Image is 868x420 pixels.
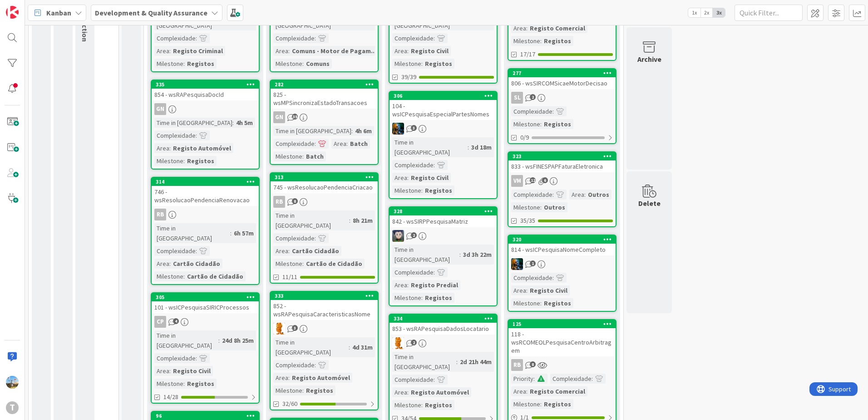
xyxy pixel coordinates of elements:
[552,106,554,116] span: :
[508,160,616,172] div: 833 - wsFINESPAPFaturaEletronica
[185,156,217,166] div: Registos
[390,215,497,227] div: 842 - wsSIRPPesquisaMatriz
[271,173,378,181] div: 313
[508,92,616,104] div: SL
[511,386,526,396] div: Area
[271,80,378,109] div: 282825 - wsMPSincronizaEstadoTransacoes
[271,323,378,335] div: RL
[271,181,378,193] div: 745 - wsResolucaoPendenciaCriacao
[592,374,593,384] span: :
[528,386,587,396] div: Registo Comercial
[540,298,542,308] span: :
[290,246,341,256] div: Cartão Cidadão
[508,328,616,356] div: 118 - wsRCOMEOLPesquisaCentroArbitragem
[392,245,459,265] div: Time in [GEOGRAPHIC_DATA]
[533,374,535,384] span: :
[508,69,616,89] div: 277806 - wsSIRCOMSicaeMotorDecisao
[154,156,183,166] div: Milestone
[511,36,540,46] div: Milestone
[542,36,573,46] div: Registos
[154,59,183,69] div: Milestone
[275,293,378,299] div: 333
[434,375,435,385] span: :
[302,151,304,161] span: :
[154,353,196,363] div: Complexidade
[637,54,661,65] div: Archive
[394,315,497,322] div: 334
[390,207,497,227] div: 328842 - wsSIRPPesquisaMatriz
[273,373,288,383] div: Area
[196,33,197,43] span: :
[511,258,523,270] img: JC
[528,23,587,33] div: Registo Comercial
[171,259,222,269] div: Cartão Cidadão
[331,139,346,149] div: Area
[348,139,370,149] div: Batch
[271,80,378,89] div: 282
[183,156,185,166] span: :
[350,342,375,352] div: 4d 31m
[586,190,612,200] div: Outros
[232,118,234,128] span: :
[713,8,725,17] span: 3x
[407,173,409,183] span: :
[273,323,285,335] img: RL
[542,177,548,183] span: 6
[273,33,315,43] div: Complexidade
[273,46,288,56] div: Area
[183,271,185,281] span: :
[152,293,259,301] div: 305
[409,280,460,290] div: Registo Predial
[526,285,528,295] span: :
[407,387,409,397] span: :
[152,412,259,420] div: 96
[185,271,246,281] div: Cartão de Cidadão
[469,142,494,152] div: 3d 18m
[508,235,616,255] div: 320814 - wsICPesquisaNomeCompleto
[154,223,230,243] div: Time in [GEOGRAPHIC_DATA]
[270,291,379,410] a: 333852 - wsRAPesquisaCaracteristicasNomeRLTime in [GEOGRAPHIC_DATA]:4d 31mComplexidade:Area:Regis...
[273,337,349,357] div: Time in [GEOGRAPHIC_DATA]
[234,118,255,128] div: 4h 5m
[152,103,259,115] div: GN
[390,315,497,335] div: 334853 - wsRAPesquisaDadosLocatario
[434,267,435,277] span: :
[394,93,497,99] div: 306
[154,316,166,328] div: CP
[156,294,259,300] div: 305
[456,357,458,367] span: :
[540,119,542,129] span: :
[292,198,298,204] span: 8
[270,80,379,165] a: 282825 - wsMPSincronizaEstadoTransacoesGNTime in [GEOGRAPHIC_DATA]:4h 6mComplexidade:Area:BatchMi...
[389,91,498,199] a: 306104 - wsICPesquisaEspecialPartesNomesJCTime in [GEOGRAPHIC_DATA]:3d 18mComplexidade:Area:Regis...
[409,173,451,183] div: Registo Civil
[461,250,494,260] div: 3d 3h 22m
[169,259,171,269] span: :
[290,373,352,383] div: Registo Automóvel
[271,89,378,109] div: 825 - wsMPSincronizaEstadoTransacoes
[520,133,529,142] span: 0/9
[273,126,351,136] div: Time in [GEOGRAPHIC_DATA]
[273,210,349,230] div: Time in [GEOGRAPHIC_DATA]
[304,385,335,395] div: Registos
[508,152,616,160] div: 323
[511,298,540,308] div: Milestone
[542,298,573,308] div: Registos
[154,366,169,376] div: Area
[154,259,169,269] div: Area
[169,46,171,56] span: :
[550,374,592,384] div: Complexidade
[271,196,378,208] div: RB
[508,152,616,172] div: 323833 - wsFINESPAPFaturaEletronica
[530,260,536,266] span: 1
[183,59,185,69] span: :
[169,366,171,376] span: :
[156,179,259,185] div: 314
[273,151,302,161] div: Milestone
[459,250,461,260] span: :
[151,177,260,285] a: 314746 - wsResolucaoPendenciaRenovacaoRBTime in [GEOGRAPHIC_DATA]:6h 57mComplexidade:Area:Cartão ...
[185,59,217,69] div: Registos
[423,293,454,303] div: Registos
[392,230,404,242] img: LS
[389,206,498,306] a: 328842 - wsSIRPPesquisaMatrizLSTime in [GEOGRAPHIC_DATA]:3d 3h 22mComplexidade:Area:Registo Predi...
